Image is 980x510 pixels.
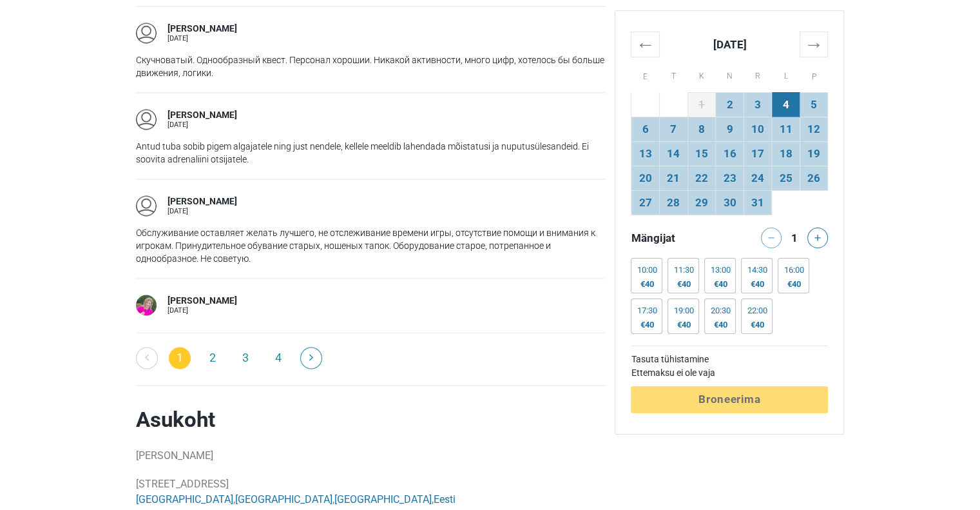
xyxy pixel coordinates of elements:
td: 23 [716,166,744,190]
td: 17 [744,141,772,166]
td: Ettemaksu ei ole vaja [631,366,828,380]
th: N [716,57,744,92]
div: 22:00 [747,306,767,316]
p: [PERSON_NAME] [136,447,605,463]
a: [GEOGRAPHIC_DATA] [334,493,432,505]
span: 1 [169,347,191,369]
td: 28 [659,190,687,215]
div: Mängijat [626,228,729,248]
a: 4 [267,347,289,369]
td: 18 [772,141,800,166]
div: €40 [673,320,693,330]
div: 19:00 [673,306,693,316]
div: €40 [783,279,803,289]
td: 2 [716,92,744,117]
div: 13:00 [710,265,730,275]
div: [PERSON_NAME] [168,195,237,208]
td: 3 [744,92,772,117]
td: 27 [631,190,660,215]
td: 16 [716,141,744,166]
div: 10:00 [637,265,657,275]
h2: Asukoht [136,406,605,432]
td: 1 [687,92,716,117]
td: 6 [631,117,660,141]
td: 10 [744,117,772,141]
p: Antud tuba sobib pigem algajatele ning just nendele, kellele meeldib lahendada mõistatusi ja nupu... [136,140,605,166]
p: [STREET_ADDRESS] , , , [136,476,605,507]
td: 13 [631,141,660,166]
div: [DATE] [168,35,237,42]
div: €40 [673,279,693,289]
div: [PERSON_NAME] [168,23,237,35]
td: 12 [800,117,828,141]
td: 29 [687,190,716,215]
a: [GEOGRAPHIC_DATA] [235,493,332,505]
th: ← [631,32,660,57]
div: [DATE] [168,208,237,215]
a: 3 [235,347,256,369]
th: → [800,32,828,57]
td: 14 [659,141,687,166]
td: 15 [687,141,716,166]
td: 11 [772,117,800,141]
td: 25 [772,166,800,190]
th: P [800,57,828,92]
div: €40 [747,279,767,289]
div: 20:30 [710,306,730,316]
td: 21 [659,166,687,190]
td: 7 [659,117,687,141]
div: 16:00 [783,265,803,275]
td: 4 [772,92,800,117]
div: €40 [710,320,730,330]
div: €40 [710,279,730,289]
div: 1 [787,228,802,246]
td: 30 [716,190,744,215]
div: [PERSON_NAME] [168,109,237,122]
a: [GEOGRAPHIC_DATA] [136,493,233,505]
td: 19 [800,141,828,166]
p: Скучноватый. Однообразный квест. Персонал хорошии. Никакой активности, много цифр, хотелось бы бо... [136,54,605,79]
th: E [631,57,660,92]
td: 24 [744,166,772,190]
div: 14:30 [747,265,767,275]
td: 31 [744,190,772,215]
th: L [772,57,800,92]
div: €40 [747,320,767,330]
td: 22 [687,166,716,190]
div: 11:30 [673,265,693,275]
th: [DATE] [659,32,800,57]
div: 17:30 [637,306,657,316]
div: [PERSON_NAME] [168,295,237,308]
td: 20 [631,166,660,190]
th: R [744,57,772,92]
a: 2 [202,347,224,369]
td: 26 [800,166,828,190]
div: [DATE] [168,121,237,128]
p: Обслуживание оставляет желать лучшего, не отслеживание времени игры, отсутствие помощи и внимания... [136,226,605,265]
div: €40 [637,320,657,330]
th: T [659,57,687,92]
td: 5 [800,92,828,117]
td: 9 [716,117,744,141]
th: K [687,57,716,92]
td: Tasuta tühistamine [631,353,828,366]
div: [DATE] [168,307,237,314]
div: €40 [637,279,657,289]
td: 8 [687,117,716,141]
a: Eesti [434,493,456,505]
